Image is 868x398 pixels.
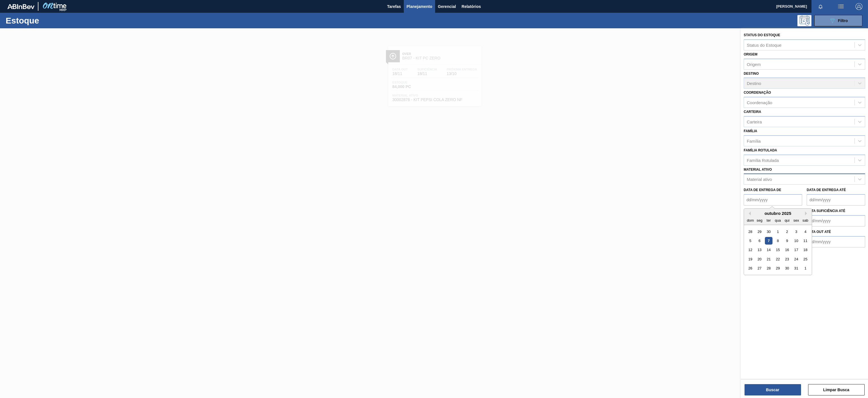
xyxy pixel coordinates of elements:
div: Choose quinta-feira, 2 de outubro de 2025 [783,228,791,236]
div: Pogramando: nenhum usuário selecionado [797,15,811,26]
div: outubro 2025 [744,211,812,216]
label: Data suficiência até [807,209,845,213]
div: Origem [747,62,761,67]
label: Status do Estoque [744,33,780,37]
div: Choose segunda-feira, 27 de outubro de 2025 [756,265,763,272]
div: Choose terça-feira, 21 de outubro de 2025 [765,255,772,263]
input: dd/mm/yyyy [807,236,865,247]
label: Origem [744,52,758,56]
img: userActions [837,3,844,10]
span: Tarefas [387,3,401,10]
div: Choose terça-feira, 7 de outubro de 2025 [765,237,772,245]
div: Família Rotulada [747,158,779,162]
div: Choose segunda-feira, 13 de outubro de 2025 [756,246,763,254]
div: Choose segunda-feira, 20 de outubro de 2025 [756,255,763,263]
img: TNhmsLtSVTkK8tSr43FrP2fwEKptu5GPRR3wAAAABJRU5ErkJggg== [7,4,34,9]
label: Data de Entrega até [807,188,846,192]
div: Choose quarta-feira, 8 de outubro de 2025 [774,237,782,245]
div: Choose segunda-feira, 29 de setembro de 2025 [756,228,763,236]
span: Planejamento [407,3,432,10]
div: Choose sábado, 1 de novembro de 2025 [802,265,809,272]
input: dd/mm/yyyy [807,215,865,226]
div: Choose sexta-feira, 31 de outubro de 2025 [792,265,800,272]
label: Família Rotulada [744,148,777,152]
label: Data out até [807,230,831,234]
div: Choose terça-feira, 14 de outubro de 2025 [765,246,772,254]
div: Choose terça-feira, 30 de setembro de 2025 [765,228,772,236]
div: Choose sábado, 25 de outubro de 2025 [802,255,809,263]
div: Choose quinta-feira, 16 de outubro de 2025 [783,246,791,254]
div: month 2025-10 [746,227,810,273]
label: Data de Entrega de [744,188,781,192]
div: Choose domingo, 28 de setembro de 2025 [747,228,754,236]
div: ter [765,217,772,224]
button: Notificações [811,3,830,10]
div: Choose domingo, 19 de outubro de 2025 [747,255,754,263]
div: Choose quarta-feira, 1 de outubro de 2025 [774,228,782,236]
button: Next Month [805,211,809,215]
div: Status do Estoque [747,42,782,47]
button: Filtro [814,15,862,26]
div: Choose sábado, 18 de outubro de 2025 [802,246,809,254]
div: seg [756,217,763,224]
button: Previous Month [747,211,751,215]
div: Coordenação [747,100,772,105]
input: dd/mm/yyyy [807,194,865,206]
div: Choose quarta-feira, 22 de outubro de 2025 [774,255,782,263]
div: qua [774,217,782,224]
div: Material ativo [747,177,772,182]
label: Família [744,129,757,133]
label: Carteira [744,110,761,114]
span: Gerencial [438,3,456,10]
div: dom [747,217,754,224]
input: dd/mm/yyyy [744,194,802,206]
div: Choose quinta-feira, 23 de outubro de 2025 [783,255,791,263]
div: Choose quinta-feira, 9 de outubro de 2025 [783,237,791,245]
div: sab [802,217,809,224]
span: Filtro [838,18,848,23]
div: Família [747,138,761,143]
div: Carteira [747,119,762,124]
div: Choose domingo, 26 de outubro de 2025 [747,265,754,272]
div: Choose domingo, 5 de outubro de 2025 [747,237,754,245]
div: Choose quinta-feira, 30 de outubro de 2025 [783,265,791,272]
div: sex [792,217,800,224]
div: qui [783,217,791,224]
div: Choose sexta-feira, 24 de outubro de 2025 [792,255,800,263]
span: Relatórios [462,3,481,10]
div: Choose domingo, 12 de outubro de 2025 [747,246,754,254]
div: Choose sexta-feira, 17 de outubro de 2025 [792,246,800,254]
div: Choose quarta-feira, 15 de outubro de 2025 [774,246,782,254]
div: Choose sábado, 4 de outubro de 2025 [802,228,809,236]
div: Choose quarta-feira, 29 de outubro de 2025 [774,265,782,272]
div: Choose segunda-feira, 6 de outubro de 2025 [756,237,763,245]
div: Choose terça-feira, 28 de outubro de 2025 [765,265,772,272]
img: Logout [856,3,862,10]
label: Material ativo [744,168,772,172]
label: Destino [744,72,759,76]
div: Choose sexta-feira, 10 de outubro de 2025 [792,237,800,245]
label: Coordenação [744,91,771,95]
div: Choose sábado, 11 de outubro de 2025 [802,237,809,245]
div: Choose sexta-feira, 3 de outubro de 2025 [792,228,800,236]
h1: Estoque [6,17,96,24]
